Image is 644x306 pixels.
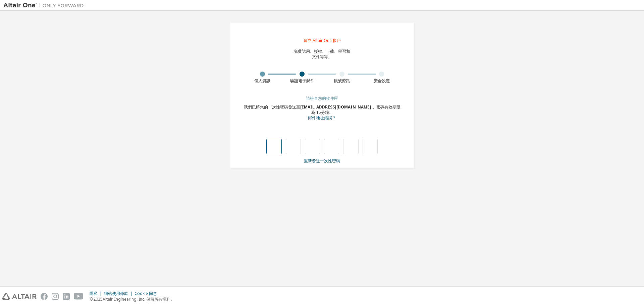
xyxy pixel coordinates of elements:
font: 隱私 [90,291,98,296]
font: Cookie 同意 [135,291,157,296]
font: 免費試用、授權、下載、學習和 [294,48,350,54]
font: 。密碼有效期限為 [311,104,400,115]
a: 回註冊表 [308,116,336,120]
font: 網站使用條款 [104,291,128,296]
font: 分鐘。 [321,110,333,115]
img: instagram.svg [52,293,59,300]
font: 請檢查您的收件匣 [306,95,338,101]
font: 2025 [93,296,103,302]
img: youtube.svg [74,293,84,300]
img: 牽牛星一號 [3,2,87,9]
font: 15 [316,110,321,115]
img: facebook.svg [41,293,48,300]
font: 文件等等。 [312,54,332,59]
font: © [90,296,93,302]
font: Altair Engineering, Inc. 保留所有權利。 [103,296,174,302]
font: 重新發送一次性密碼 [304,158,340,164]
img: altair_logo.svg [2,293,37,300]
img: linkedin.svg [63,293,70,300]
font: 驗證電子郵件 [290,78,314,84]
font: 建立 Altair One 帳戶 [304,38,341,43]
font: 帳號資訊 [334,78,350,84]
font: 個人資訊 [254,78,270,84]
font: 郵件地址錯誤？ [308,115,336,121]
font: 我們已將您的一次性密碼發送至 [244,104,300,110]
font: [EMAIL_ADDRESS][DOMAIN_NAME] [300,104,371,110]
font: 安全設定 [374,78,390,84]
